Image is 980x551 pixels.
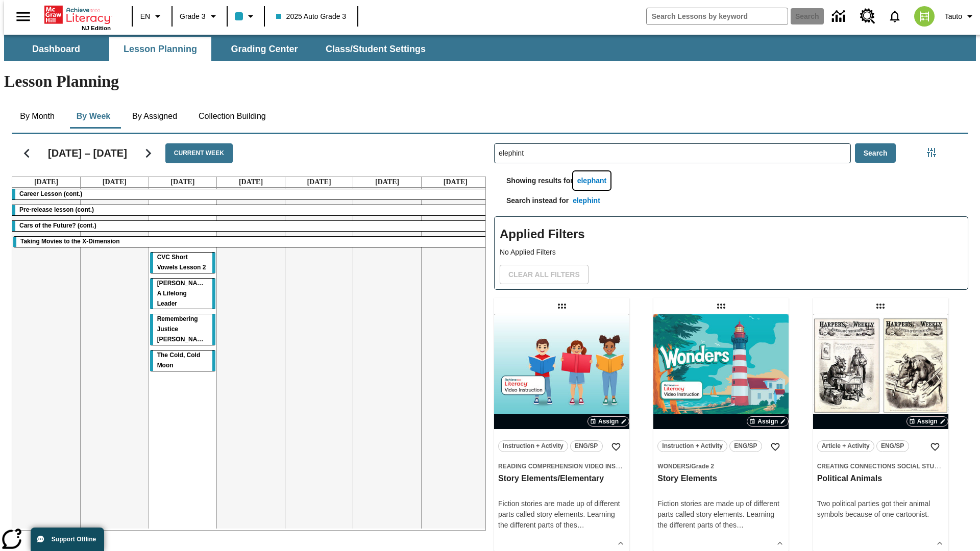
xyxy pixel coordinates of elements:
[498,463,647,470] span: Reading Comprehension Video Instruction
[826,3,854,31] a: Data Center
[817,498,944,520] div: Two political parties got their animal symbols because of one cartoonist.
[44,5,111,25] a: Home
[13,237,488,247] div: Taking Movies to the X-Dimension
[157,315,209,343] span: Remembering Justice O'Connor
[854,3,881,30] a: Resource Center, Will open in new tab
[554,298,570,314] div: Draggable lesson: Story Elements/Elementary
[48,147,127,159] h2: [DATE] – [DATE]
[12,205,489,215] div: Pre-release lesson (cont.)
[68,104,119,129] button: By Week
[657,463,690,470] span: Wonders
[109,37,211,61] button: Lesson Planning
[12,104,63,129] button: By Month
[690,463,691,470] span: /
[587,416,629,427] button: Assign Choose Dates
[442,177,470,187] a: August 24, 2025
[135,140,161,166] button: Next
[19,222,96,229] span: Cars of the Future? (cont.)
[691,463,714,470] span: Grade 2
[20,238,119,245] span: Taking Movies to the X-Dimension
[157,254,206,271] span: CVC Short Vowels Lesson 2
[176,7,224,26] button: Grade: Grade 3, Select a grade
[503,441,563,452] span: Instruction + Activity
[157,352,201,369] span: The Cold, Cold Moon
[140,11,150,22] span: EN
[44,4,111,31] div: Home
[855,143,896,163] button: Search
[494,195,569,211] p: Search instead for
[657,473,785,484] h3: Story Elements
[52,536,96,543] span: Support Offline
[190,104,274,129] button: Collection Building
[657,440,727,452] button: Instruction + Activity
[607,438,625,456] button: Add to Favorites
[817,473,944,484] h3: Political Animals
[213,37,315,61] button: Grading Center
[713,298,729,314] div: Draggable lesson: Story Elements
[921,142,942,163] button: Filters Side menu
[817,461,944,471] span: Topic: Creating Connections Social Studies/US History I
[917,417,938,426] span: Assign
[168,177,197,187] a: August 20, 2025
[573,171,611,190] button: elephant
[575,441,598,452] span: ENG/SP
[276,11,347,22] span: 2025 Auto Grade 3
[373,177,401,187] a: August 23, 2025
[495,144,850,163] input: Search Lessons By Keyword
[19,206,94,213] span: Pre-release lesson (cont.)
[317,37,434,61] button: Class/Student Settings
[157,280,211,307] span: Dianne Feinstein: A Lifelong Leader
[12,221,489,231] div: Cars of the Future? (cont.)
[498,461,625,471] span: Topic: Reading Comprehension Video Instruction/null
[657,498,785,531] div: Fiction stories are made up of different parts called story elements. Learning the different part...
[32,177,60,187] a: August 18, 2025
[101,177,129,187] a: August 19, 2025
[569,191,604,210] button: elephint
[881,3,908,30] a: Notifications
[4,72,976,91] h1: Lesson Planning
[613,536,628,551] button: Show Details
[5,37,107,61] button: Dashboard
[498,498,625,531] div: Fiction stories are made up of different parts called story elements. Learning the different part...
[772,536,788,551] button: Show Details
[19,190,82,197] span: Career Lesson (cont.)
[136,7,168,26] button: Language: EN, Select a language
[737,521,744,529] span: …
[941,7,980,26] button: Profile/Settings
[647,8,788,24] input: search field
[494,176,573,191] p: Showing results for
[500,247,963,258] p: No Applied Filters
[82,25,111,31] span: NJ Edition
[872,298,889,314] div: Draggable lesson: Political Animals
[237,177,265,187] a: August 21, 2025
[908,3,941,30] button: Select a new avatar
[498,473,625,484] h3: Story Elements/Elementary
[4,35,976,61] div: SubNavbar
[881,441,904,452] span: ENG/SP
[926,438,944,456] button: Add to Favorites
[231,7,261,26] button: Class color is light blue. Change class color
[8,2,38,32] button: Open side menu
[822,441,870,452] span: Article + Activity
[500,222,963,247] h2: Applied Filters
[12,189,489,199] div: Career Lesson (cont.)
[817,440,874,452] button: Article + Activity
[577,521,584,529] span: …
[598,417,619,426] span: Assign
[932,536,947,551] button: Show Details
[876,440,909,452] button: ENG/SP
[734,441,757,452] span: ENG/SP
[817,463,949,470] span: Creating Connections Social Studies
[662,441,723,452] span: Instruction + Activity
[165,143,233,163] button: Current Week
[766,438,785,456] button: Add to Favorites
[14,140,40,166] button: Previous
[747,416,789,427] button: Assign Choose Dates
[574,521,577,529] span: s
[945,11,962,22] span: Tauto
[494,216,968,290] div: Applied Filters
[150,279,216,309] div: Dianne Feinstein: A Lifelong Leader
[729,440,762,452] button: ENG/SP
[150,253,216,273] div: CVC Short Vowels Lesson 2
[31,528,104,551] button: Support Offline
